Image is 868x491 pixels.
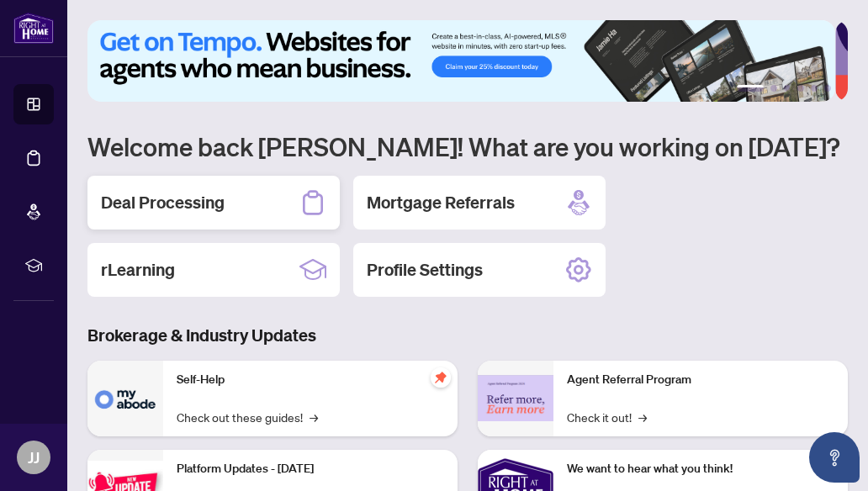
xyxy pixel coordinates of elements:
[87,20,835,102] img: Slide 0
[638,408,647,426] span: →
[13,13,54,44] img: logo
[811,85,818,92] button: 5
[567,460,834,478] p: We want to hear what you think!
[28,446,40,469] span: JJ
[567,408,647,426] a: Check it out!→
[177,408,318,426] a: Check out these guides!→
[567,371,834,389] p: Agent Referral Program
[177,371,444,389] p: Self-Help
[824,85,831,92] button: 6
[809,432,860,483] button: Open asap
[478,375,553,421] img: Agent Referral Program
[367,258,483,282] h2: Profile Settings
[87,361,163,436] img: Self-Help
[101,258,175,282] h2: rLearning
[367,191,515,214] h2: Mortgage Referrals
[784,85,791,92] button: 3
[177,460,444,478] p: Platform Updates - [DATE]
[101,191,225,214] h2: Deal Processing
[797,85,804,92] button: 4
[770,85,777,92] button: 2
[87,324,848,347] h3: Brokerage & Industry Updates
[310,408,318,426] span: →
[431,367,451,388] span: pushpin
[87,130,848,162] h1: Welcome back [PERSON_NAME]! What are you working on [DATE]?
[737,85,764,92] button: 1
